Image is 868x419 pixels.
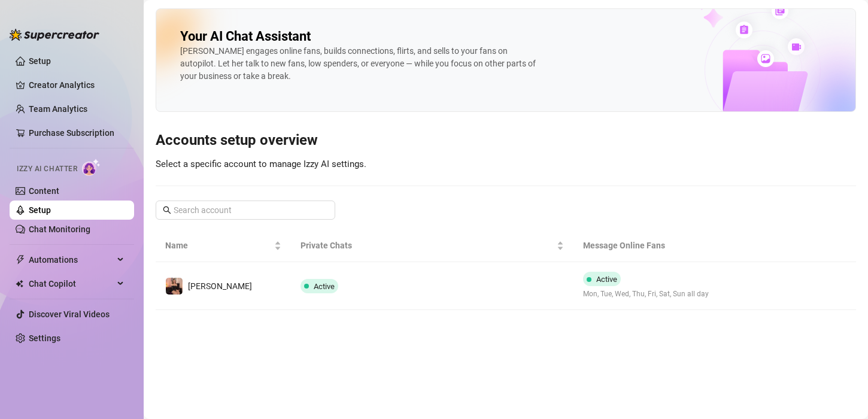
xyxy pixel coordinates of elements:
th: Name [156,229,291,262]
span: Chat Copilot [29,274,114,293]
a: Setup [29,56,51,66]
span: thunderbolt [16,255,25,265]
th: Message Online Fans [573,229,762,262]
img: Andrea [166,278,183,294]
iframe: Intercom live chat [827,378,856,407]
span: Mon, Tue, Wed, Thu, Fri, Sat, Sun all day [583,289,709,300]
img: logo-BBDzfeDw.svg [10,29,99,41]
span: [PERSON_NAME] [188,281,252,291]
a: Purchase Subscription [29,123,125,142]
img: Chat Copilot [16,280,23,288]
a: Chat Monitoring [29,224,90,234]
span: Automations [29,250,114,269]
a: Team Analytics [29,104,87,114]
img: AI Chatter [82,159,101,176]
a: Creator Analytics [29,75,125,95]
span: Active [314,282,335,291]
span: Private Chats [301,239,554,252]
h3: Accounts setup overview [156,131,856,150]
a: Content [29,186,59,196]
th: Private Chats [291,229,573,262]
span: Name [165,239,272,252]
a: Setup [29,205,51,215]
a: Discover Viral Videos [29,309,110,319]
div: [PERSON_NAME] engages online fans, builds connections, flirts, and sells to your fans on autopilo... [180,45,539,83]
span: Izzy AI Chatter [17,163,77,175]
span: search [163,206,171,214]
span: Active [596,275,617,284]
input: Search account [174,204,318,217]
a: Settings [29,333,60,343]
h2: Your AI Chat Assistant [180,28,311,45]
span: Select a specific account to manage Izzy AI settings. [156,159,366,169]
